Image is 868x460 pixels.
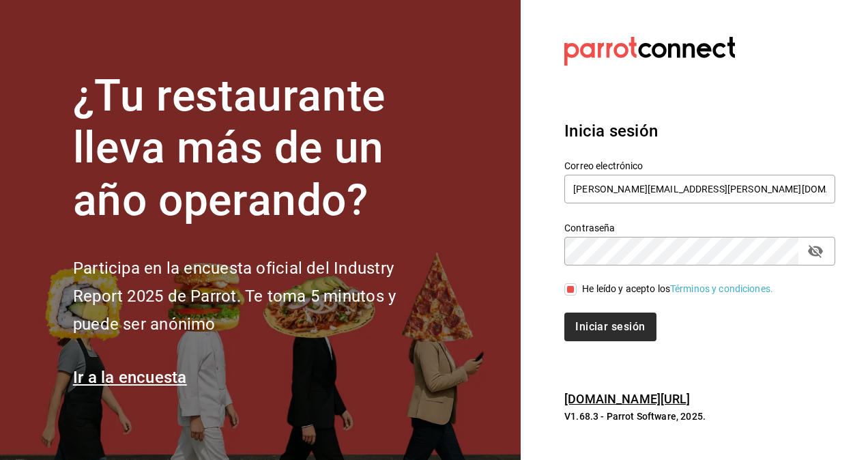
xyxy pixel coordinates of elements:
[582,282,773,296] div: He leído y acepto los
[564,392,690,406] a: [DOMAIN_NAME][URL]
[564,409,835,423] p: V1.68.3 - Parrot Software, 2025.
[564,119,835,143] h3: Inicia sesión
[564,313,656,341] button: Iniciar sesión
[73,70,442,227] h1: ¿Tu restaurante lleva más de un año operando?
[564,222,835,232] label: Contraseña
[564,175,835,203] input: Ingresa tu correo electrónico
[804,240,827,263] button: passwordField
[564,160,835,170] label: Correo electrónico
[670,283,773,294] a: Términos y condiciones.
[73,255,442,338] h2: Participa en la encuesta oficial del Industry Report 2025 de Parrot. Te toma 5 minutos y puede se...
[73,368,187,387] a: Ir a la encuesta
